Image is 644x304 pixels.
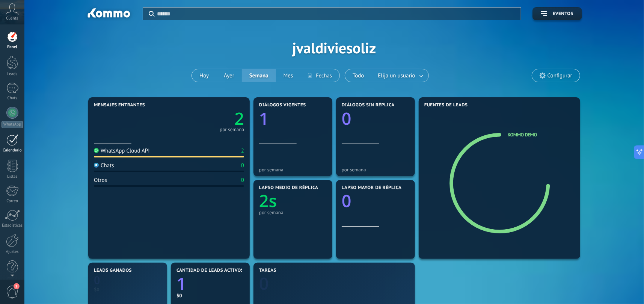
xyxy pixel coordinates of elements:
[2,96,23,101] div: Chats
[94,177,107,184] div: Otros
[342,190,351,213] text: 0
[94,148,99,153] img: WhatsApp Cloud API
[259,272,409,295] a: 0
[2,72,23,77] div: Leads
[176,272,186,295] text: 1
[2,121,23,128] div: WhatsApp
[342,167,409,172] div: por semana
[94,268,132,273] span: Leads ganados
[342,185,401,191] span: Lapso mayor de réplica
[94,162,114,169] div: Chats
[94,273,161,287] a: 0
[259,272,269,295] text: 0
[234,107,244,130] text: 2
[2,174,23,179] div: Listas
[169,107,244,130] a: 2
[342,107,351,130] text: 0
[2,223,23,228] div: Estadísticas
[342,103,395,108] span: Diálogos sin réplica
[2,250,23,254] div: Ajustes
[300,69,339,82] button: Fechas
[94,286,161,293] div: $0
[2,148,23,153] div: Calendario
[547,73,572,79] span: Configurar
[532,7,582,20] button: Eventos
[241,177,244,184] div: 0
[94,273,100,287] text: 0
[242,69,276,82] button: Semana
[176,292,244,299] div: $0
[276,69,301,82] button: Mes
[241,147,244,154] div: 2
[508,132,537,138] a: Kommo Demo
[424,103,468,108] span: Fuentes de leads
[192,69,216,82] button: Hoy
[216,69,242,82] button: Ayer
[372,69,428,82] button: Elija un usuario
[553,11,573,17] span: Eventos
[259,103,306,108] span: Diálogos vigentes
[14,283,20,289] span: 1
[259,167,327,172] div: por semana
[94,163,99,168] img: Chats
[259,268,276,273] span: Tareas
[259,190,277,213] text: 2s
[345,69,372,82] button: Todo
[241,162,244,169] div: 0
[220,128,244,132] div: por semana
[377,71,417,81] span: Elija un usuario
[94,103,145,108] span: Mensajes entrantes
[2,45,23,50] div: Panel
[176,268,244,273] span: Cantidad de leads activos
[259,210,327,215] div: por semana
[6,16,18,21] span: Cuenta
[259,185,318,191] span: Lapso medio de réplica
[94,147,150,154] div: WhatsApp Cloud API
[259,107,269,130] text: 1
[2,199,23,204] div: Correo
[176,272,244,295] a: 1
